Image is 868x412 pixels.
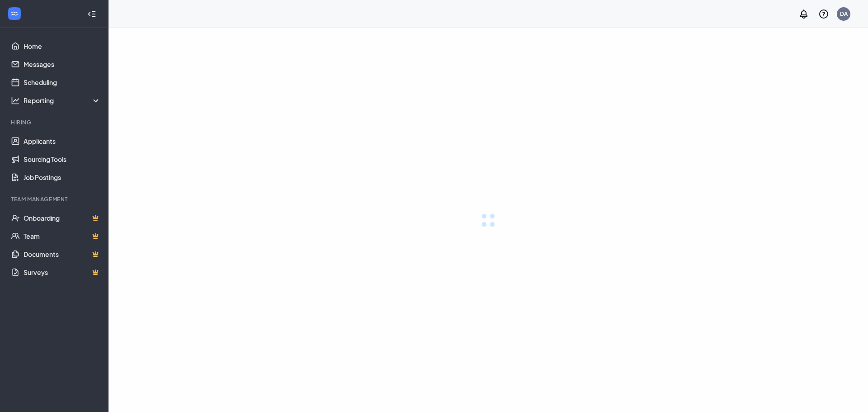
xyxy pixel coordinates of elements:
[11,96,20,105] svg: Analysis
[24,263,101,281] a: SurveysCrown
[24,37,101,55] a: Home
[840,10,848,18] div: DA
[11,118,99,126] div: Hiring
[24,55,101,73] a: Messages
[24,132,101,150] a: Applicants
[798,9,809,19] svg: Notifications
[24,245,101,263] a: DocumentsCrown
[24,73,101,91] a: Scheduling
[10,9,19,18] svg: WorkstreamLogo
[24,168,101,186] a: Job Postings
[24,96,101,105] div: Reporting
[24,209,101,227] a: OnboardingCrown
[24,150,101,168] a: Sourcing Tools
[11,195,99,203] div: Team Management
[818,9,829,19] svg: QuestionInfo
[87,9,96,19] svg: Collapse
[24,227,101,245] a: TeamCrown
